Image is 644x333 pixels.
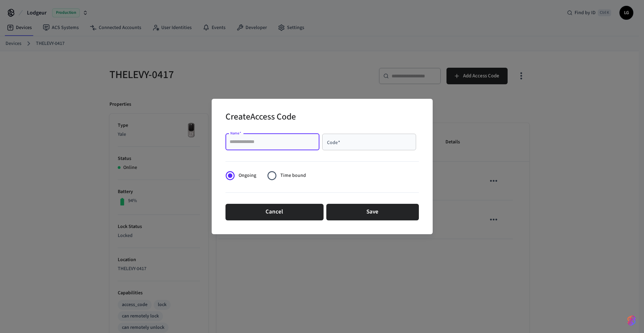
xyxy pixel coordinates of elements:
[627,315,636,326] img: SeamLogoGradient.69752ec5.svg
[326,204,419,220] button: Save
[239,172,256,179] span: Ongoing
[225,204,324,220] button: Cancel
[225,107,296,128] h2: Create Access Code
[280,172,306,179] span: Time bound
[230,131,241,136] label: Name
